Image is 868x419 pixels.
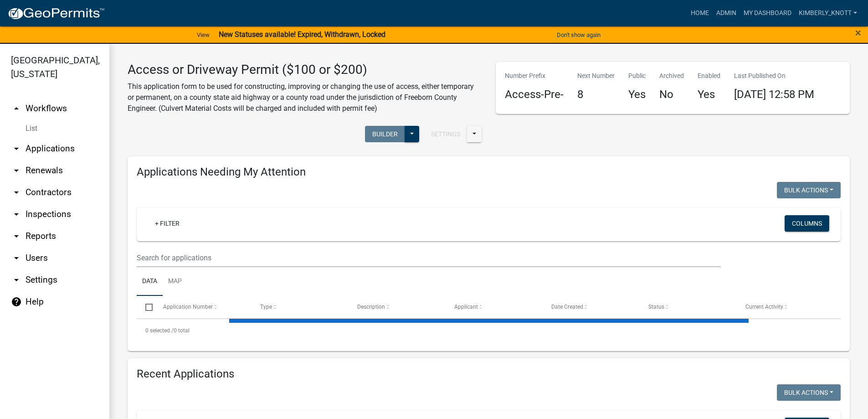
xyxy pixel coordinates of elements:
p: Number Prefix [505,71,564,81]
p: This application form to be used for constructing, improving or changing the use of access, eithe... [128,81,482,114]
a: Admin [713,5,740,22]
p: Public [628,71,646,81]
i: help [11,296,22,307]
a: View [193,27,213,42]
button: Don't show again [553,27,604,42]
i: arrow_drop_up [11,103,22,114]
span: Application Number [163,304,213,310]
a: kimberly_knott [795,5,861,22]
h3: Access or Driveway Permit ($100 or $200) [128,62,482,78]
i: arrow_drop_down [11,143,22,154]
h4: Recent Applications [137,367,841,381]
span: Date Created [551,304,583,310]
button: Settings [424,126,467,142]
datatable-header-cell: Date Created [543,296,640,318]
i: arrow_drop_down [11,209,22,220]
span: Type [260,304,272,310]
span: Current Activity [745,304,783,310]
i: arrow_drop_down [11,274,22,285]
button: Columns [785,215,829,232]
span: Status [648,304,664,310]
div: 0 total [137,319,841,342]
a: Data [137,267,163,296]
h4: No [659,88,684,101]
a: My Dashboard [740,5,795,22]
i: arrow_drop_down [11,253,22,264]
i: arrow_drop_down [11,231,22,242]
strong: New Statuses available! Expired, Withdrawn, Locked [219,30,385,39]
h4: Access-Pre- [505,88,564,101]
button: Close [855,27,861,38]
p: Enabled [698,71,720,81]
button: Builder [365,126,405,142]
h4: Yes [628,88,646,101]
span: [DATE] 12:58 PM [734,88,814,101]
a: Home [687,5,713,22]
h4: Yes [698,88,720,101]
datatable-header-cell: Application Number [154,296,251,318]
span: Applicant [454,304,478,310]
i: arrow_drop_down [11,165,22,176]
datatable-header-cell: Description [349,296,446,318]
datatable-header-cell: Status [640,296,737,318]
datatable-header-cell: Select [137,296,154,318]
button: Bulk Actions [777,384,841,401]
p: Next Number [577,71,615,81]
datatable-header-cell: Current Activity [737,296,834,318]
i: arrow_drop_down [11,187,22,198]
datatable-header-cell: Type [251,296,348,318]
a: + Filter [148,215,187,232]
span: × [855,26,861,39]
a: Map [163,267,187,296]
datatable-header-cell: Applicant [446,296,543,318]
p: Last Published On [734,71,814,81]
span: Description [357,304,385,310]
h4: Applications Needing My Attention [137,166,841,179]
input: Search for applications [137,248,721,267]
button: Bulk Actions [777,182,841,198]
p: Archived [659,71,684,81]
span: 0 selected / [145,327,174,334]
h4: 8 [577,88,615,101]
